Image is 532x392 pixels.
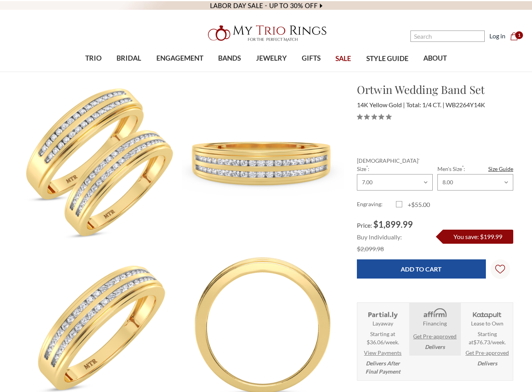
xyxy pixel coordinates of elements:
[328,46,358,72] a: SALE
[491,259,510,279] a: Wish Lists
[218,53,241,63] span: BANDS
[367,330,399,346] span: Starting at $36.06/week.
[489,31,505,41] a: Log in
[365,359,400,376] em: Delivers After Final Payment
[409,303,460,356] li: Affirm
[423,319,447,327] strong: Financing
[357,259,486,279] input: Add to Cart
[267,71,275,72] button: submenu toggle
[477,359,497,367] em: Delivers
[248,46,294,71] a: JEWELRY
[149,46,211,71] a: ENGAGEMENT
[78,46,109,71] a: TRIO
[211,46,248,71] a: BANDS
[109,46,149,71] a: BRIDAL
[357,101,405,108] span: 14K Yellow Gold
[364,349,401,357] a: View Payments
[419,307,451,319] img: Affirm
[453,233,502,240] span: You save: $199.99
[495,240,505,298] svg: Wish Lists
[466,349,509,357] a: Get Pre-approved
[446,101,485,108] span: WB2264Y14K
[182,82,344,244] img: Photo of Ortwin 1/4 ct tw. Wedding Band Set 14K Yellow Gold [BT2264YL]
[471,307,503,319] img: Katapult
[357,303,408,380] li: Layaway
[510,32,518,40] svg: cart.cart_preview
[473,339,505,345] span: $76.73/week
[464,330,511,346] span: Starting at .
[19,82,181,244] img: Photo of Ortwin 1/4 ct tw. Wedding Band Set 14K Yellow Gold [WB2264Y]
[515,31,523,39] span: 1
[357,233,402,241] span: Buy Individually:
[307,71,315,72] button: submenu toggle
[413,332,457,340] a: Get Pre-approved
[396,200,435,209] label: +$55.00
[176,71,184,72] button: submenu toggle
[156,53,203,63] span: ENGAGEMENT
[226,71,233,72] button: submenu toggle
[373,219,413,230] span: $1,899.99
[357,221,372,229] span: Price:
[85,53,102,63] span: TRIO
[410,31,485,42] input: Search
[437,165,513,173] label: Men's Size :
[358,46,416,72] a: STYLE GUIDE
[90,71,97,72] button: submenu toggle
[471,319,503,327] strong: Lease to Own
[406,101,444,108] span: Total: 1/4 CT.
[425,343,445,351] em: Delivers
[366,54,408,64] span: STYLE GUIDE
[125,71,133,72] button: submenu toggle
[204,21,329,46] img: My Trio Rings
[357,245,384,252] span: $2,099.98
[357,156,433,173] label: [DEMOGRAPHIC_DATA]' Size :
[256,53,287,63] span: JEWELRY
[367,307,399,319] img: Layaway
[357,81,513,98] h1: Ortwin Wedding Band Set
[462,303,513,372] li: Katapult
[357,200,396,209] label: Engraving:
[488,165,513,173] a: Size Guide
[294,46,328,71] a: GIFTS
[373,319,393,327] strong: Layaway
[154,21,378,46] a: My Trio Rings
[116,53,141,63] span: BRIDAL
[510,31,523,41] a: Cart with 0 items
[302,53,321,63] span: GIFTS
[335,54,351,64] span: SALE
